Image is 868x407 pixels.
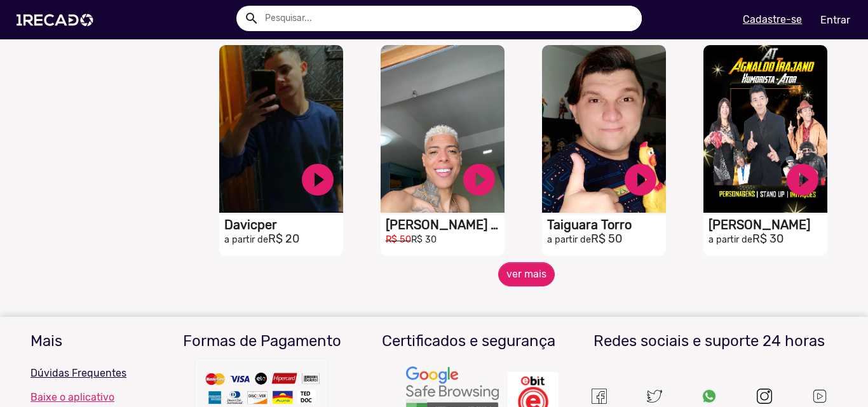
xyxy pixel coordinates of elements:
u: Cadastre-se [743,13,802,25]
video: S1RECADO vídeos dedicados para fãs e empresas [381,45,505,213]
h1: [PERSON_NAME] [709,217,827,232]
a: Baixe o aplicativo [31,391,149,403]
h1: [PERSON_NAME] Mc [PERSON_NAME] [386,217,505,232]
small: R$ 30 [411,234,437,245]
a: play_circle_filled [299,161,337,199]
h2: R$ 50 [547,232,666,246]
video: S1RECADO vídeos dedicados para fãs e empresas [219,45,343,213]
h3: Mais [31,332,149,350]
h2: R$ 20 [224,232,343,246]
button: Example home icon [240,6,262,29]
button: ver mais [498,262,555,286]
img: Um recado,1Recado,1 recado,vídeo de famosos,site para pagar famosos,vídeos e lives exclusivas de ... [592,389,607,404]
h3: Redes sociais e suporte 24 horas [581,332,837,350]
img: instagram.svg [757,389,772,404]
small: a partir de [224,234,268,245]
small: a partir de [709,234,752,245]
small: a partir de [547,234,591,245]
a: Entrar [812,9,858,31]
a: play_circle_filled [621,161,660,199]
input: Pesquisar... [255,6,642,31]
a: play_circle_filled [460,161,498,199]
mat-icon: Example home icon [244,11,259,26]
small: R$ 50 [386,234,411,245]
video: S1RECADO vídeos dedicados para fãs e empresas [542,45,666,213]
h1: Taiguara Torro [547,217,666,232]
img: twitter.svg [647,389,662,404]
h2: R$ 30 [709,232,827,246]
h1: Davicper [224,217,343,232]
video: S1RECADO vídeos dedicados para fãs e empresas [703,45,827,213]
a: play_circle_filled [783,161,822,199]
img: Um recado,1Recado,1 recado,vídeo de famosos,site para pagar famosos,vídeos e lives exclusivas de ... [702,389,717,404]
p: Dúvidas Frequentes [31,366,149,381]
h3: Formas de Pagamento [168,332,356,350]
h3: Certificados e segurança [375,332,562,350]
img: Um recado,1Recado,1 recado,vídeo de famosos,site para pagar famosos,vídeos e lives exclusivas de ... [811,388,828,404]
